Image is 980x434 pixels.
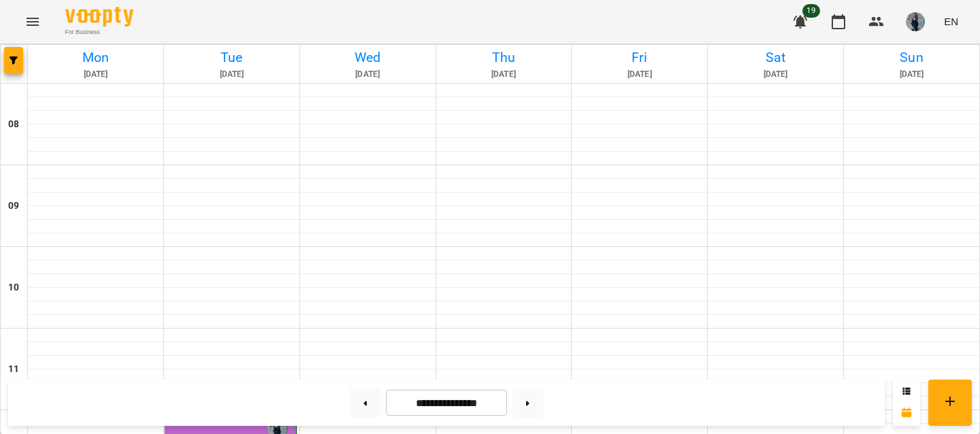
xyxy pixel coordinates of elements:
[65,7,133,27] img: Voopty Logo
[8,117,19,132] h6: 08
[846,68,977,81] h6: [DATE]
[710,47,841,68] h6: Sat
[65,28,133,37] span: For Business
[166,68,297,81] h6: [DATE]
[8,199,19,214] h6: 09
[938,9,964,34] button: EN
[906,12,925,31] img: bfffc1ebdc99cb2c845fa0ad6ea9d4d3.jpeg
[438,68,570,81] h6: [DATE]
[574,47,705,68] h6: Fri
[30,47,161,68] h6: Mon
[302,47,434,68] h6: Wed
[30,68,161,81] h6: [DATE]
[166,47,297,68] h6: Tue
[8,362,19,377] h6: 11
[574,68,705,81] h6: [DATE]
[944,14,958,29] span: EN
[846,47,977,68] h6: Sun
[302,68,434,81] h6: [DATE]
[438,47,570,68] h6: Thu
[16,5,49,38] button: Menu
[802,4,820,18] span: 19
[8,280,19,295] h6: 10
[710,68,841,81] h6: [DATE]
